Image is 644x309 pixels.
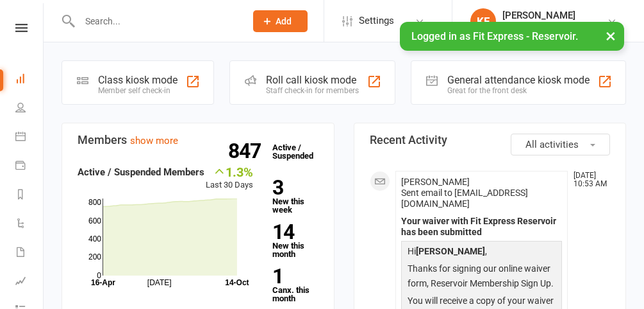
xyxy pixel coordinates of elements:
div: Great for the front desk [447,86,590,95]
a: Payments [15,152,44,181]
span: All activities [525,139,579,150]
a: 3New this week [272,178,318,214]
strong: 847 [228,141,266,161]
strong: 3 [272,178,313,197]
h3: Recent Activity [370,134,611,146]
div: [PERSON_NAME] [502,10,590,21]
div: General attendance kiosk mode [447,74,590,86]
a: Assessments [15,268,44,297]
a: 1Canx. this month [272,267,318,303]
button: All activities [511,134,610,155]
strong: 1 [272,267,313,286]
button: × [599,22,622,49]
input: Search... [76,12,236,30]
div: Class kiosk mode [98,74,178,86]
div: Fit Express - Reservoir [502,21,590,33]
a: 14New this month [272,222,318,258]
p: Hi , [404,244,559,261]
a: Calendar [15,123,44,152]
div: Staff check-in for members [266,86,359,95]
strong: 14 [272,222,313,242]
time: [DATE] 10:53 AM [567,172,609,188]
div: Roll call kiosk mode [266,74,359,86]
div: Last 30 Days [206,164,253,192]
span: Settings [359,6,394,35]
button: Add [253,10,308,32]
a: Dashboard [15,66,44,94]
a: show more [130,135,178,146]
a: 847Active / Suspended [266,134,322,170]
span: [PERSON_NAME] [401,177,470,187]
strong: [PERSON_NAME] [416,246,485,256]
span: Sent email to [EMAIL_ADDRESS][DOMAIN_NAME] [401,188,528,209]
div: KF [470,8,496,34]
a: Reports [15,181,44,210]
div: 1.3% [206,164,253,179]
span: Logged in as Fit Express - Reservoir. [411,30,578,42]
strong: Active / Suspended Members [78,166,204,178]
p: Thanks for signing our online waiver form, Reservoir Membership Sign Up. [404,261,559,294]
div: Member self check-in [98,86,178,95]
a: People [15,94,44,123]
h3: Members [78,134,318,146]
div: Your waiver with Fit Express Reservoir has been submitted [401,216,563,238]
span: Add [276,16,292,26]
